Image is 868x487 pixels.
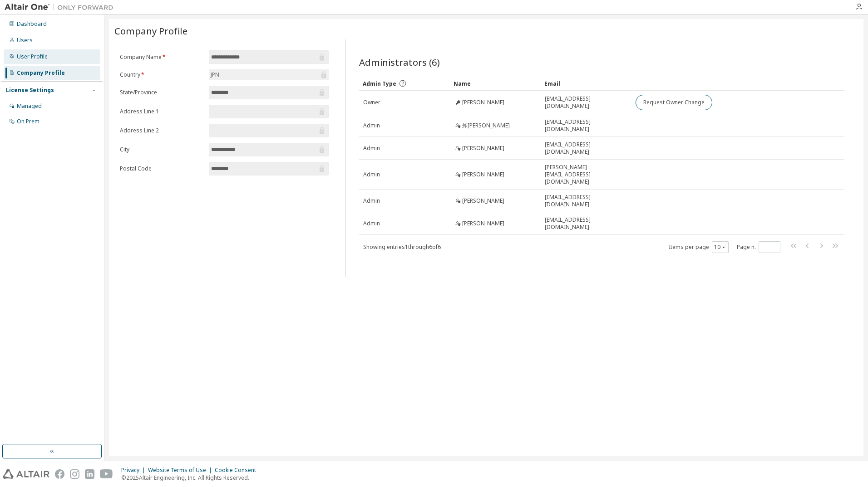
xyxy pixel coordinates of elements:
div: Email [544,76,628,91]
label: Address Line 2 [120,127,203,134]
img: instagram.svg [70,469,79,479]
div: Company Profile [17,69,65,77]
span: [PERSON_NAME] [462,197,504,205]
span: Admin [363,145,380,152]
span: 夘[PERSON_NAME] [462,122,510,129]
span: [PERSON_NAME][EMAIL_ADDRESS][DOMAIN_NAME] [545,164,627,185]
img: youtube.svg [100,469,113,479]
label: Address Line 1 [120,108,203,115]
div: JPN [209,69,329,80]
span: Administrators (6) [359,56,440,68]
div: Website Terms of Use [148,467,215,474]
img: facebook.svg [55,469,64,479]
div: On Prem [17,118,39,125]
div: JPN [209,70,221,80]
div: Cookie Consent [215,467,261,474]
div: License Settings [6,87,54,94]
span: [EMAIL_ADDRESS][DOMAIN_NAME] [545,95,627,110]
span: [EMAIL_ADDRESS][DOMAIN_NAME] [545,216,627,231]
span: Admin Type [363,80,396,88]
label: Company Name [120,54,203,61]
div: Privacy [121,467,148,474]
img: linkedin.svg [85,469,94,479]
img: Altair One [5,3,118,12]
label: Postal Code [120,165,203,172]
span: Page n. [737,241,780,253]
span: Admin [363,171,380,178]
span: Admin [363,220,380,227]
span: [PERSON_NAME] [462,220,504,227]
p: © 2025 Altair Engineering, Inc. All Rights Reserved. [121,474,261,482]
label: City [120,146,203,153]
span: [EMAIL_ADDRESS][DOMAIN_NAME] [545,118,627,133]
img: altair_logo.svg [3,469,49,479]
span: Company Profile [114,24,187,37]
span: [EMAIL_ADDRESS][DOMAIN_NAME] [545,141,627,156]
label: Country [120,71,203,78]
span: [PERSON_NAME] [462,145,504,152]
div: Managed [17,102,42,110]
span: Admin [363,122,380,129]
span: [EMAIL_ADDRESS][DOMAIN_NAME] [545,194,627,208]
span: Admin [363,197,380,205]
span: Owner [363,99,380,106]
span: Items per page [669,241,729,253]
span: [PERSON_NAME] [462,171,504,178]
div: Dashboard [17,20,47,28]
div: Name [454,76,537,91]
span: [PERSON_NAME] [462,99,504,106]
span: Showing entries 1 through 6 of 6 [363,243,441,251]
label: State/Province [120,89,203,96]
div: User Profile [17,53,48,60]
div: Users [17,37,33,44]
button: 10 [714,243,726,251]
button: Request Owner Change [636,95,712,110]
